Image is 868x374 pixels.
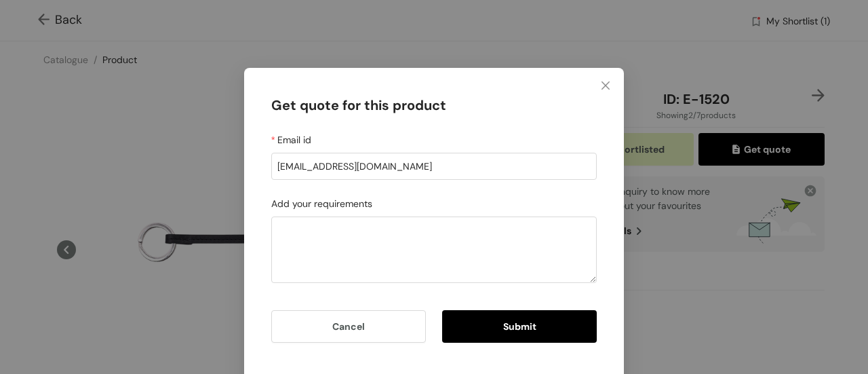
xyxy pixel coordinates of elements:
button: Submit [442,310,597,343]
span: Cancel [332,319,365,334]
span: close [600,80,611,91]
label: Add your requirements [271,196,372,211]
span: Submit [503,319,536,334]
input: Email id [271,153,597,180]
button: Close [587,68,624,105]
div: Get quote for this product [271,95,597,132]
textarea: Add your requirements [271,217,597,283]
label: Email id [271,132,311,147]
button: Cancel [271,310,426,343]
